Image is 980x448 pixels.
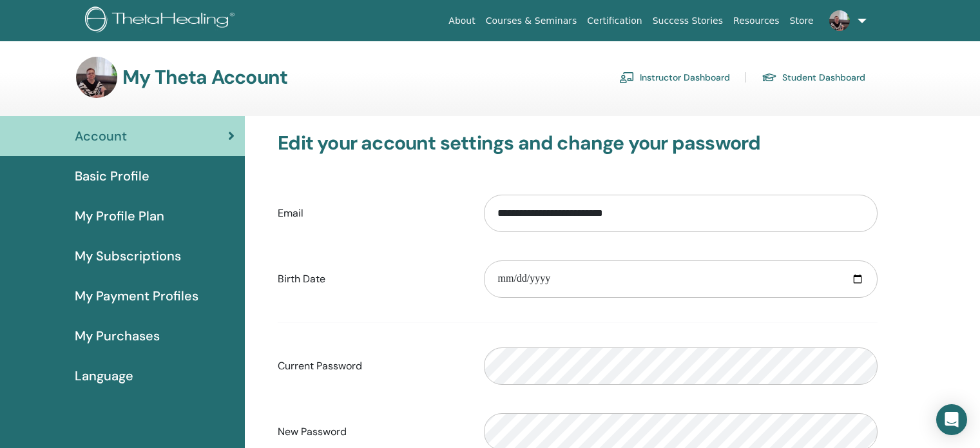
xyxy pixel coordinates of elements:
[443,9,480,33] a: About
[619,72,635,83] img: chalkboard-teacher.svg
[268,201,474,226] label: Email
[76,57,117,98] img: default.jpg
[762,67,865,88] a: Student Dashboard
[582,9,647,33] a: Certification
[75,366,133,385] span: Language
[481,9,582,33] a: Courses & Seminars
[75,246,181,266] span: My Subscriptions
[268,420,474,444] label: New Password
[75,166,149,186] span: Basic Profile
[619,67,730,88] a: Instructor Dashboard
[648,9,728,33] a: Success Stories
[728,9,785,33] a: Resources
[268,354,474,378] label: Current Password
[762,72,777,83] img: graduation-cap.svg
[278,131,878,155] h3: Edit your account settings and change your password
[936,404,967,435] div: Open Intercom Messenger
[122,66,287,89] h3: My Theta Account
[75,206,164,226] span: My Profile Plan
[75,286,198,306] span: My Payment Profiles
[75,126,127,146] span: Account
[85,6,239,35] img: logo.png
[75,326,160,346] span: My Purchases
[785,9,819,33] a: Store
[829,10,850,31] img: default.jpg
[268,267,474,291] label: Birth Date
